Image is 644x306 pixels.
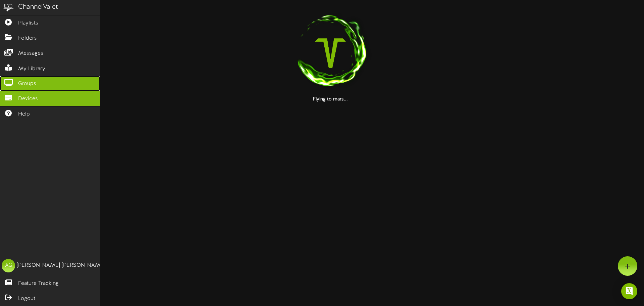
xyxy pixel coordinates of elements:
span: Devices [18,95,38,103]
span: Playlists [18,19,38,27]
strong: Flying to mars... [313,97,348,102]
div: AG [2,259,15,272]
img: loading-spinner-1.png [287,10,373,96]
div: Open Intercom Messenger [621,283,637,299]
span: My Library [18,65,45,73]
div: ChannelValet [18,2,58,12]
div: [PERSON_NAME] [PERSON_NAME] [17,262,105,269]
span: Feature Tracking [18,280,59,288]
span: Logout [18,295,35,303]
span: Groups [18,80,36,88]
span: Messages [18,50,43,57]
span: Folders [18,35,37,42]
span: Help [18,111,30,118]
